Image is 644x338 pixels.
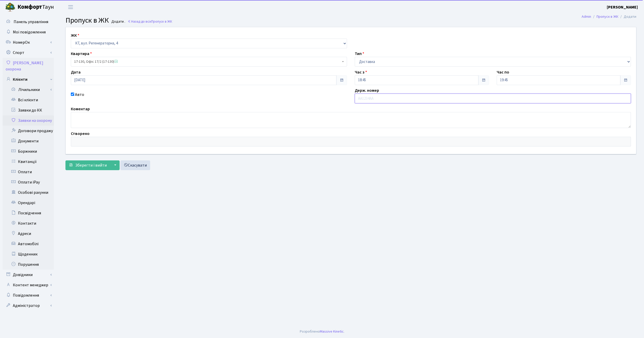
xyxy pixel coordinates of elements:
[597,14,618,19] a: Пропуск в ЖК
[3,95,54,105] a: Всі клієнти
[3,126,54,136] a: Договори продажу
[3,146,54,157] a: Боржники
[3,208,54,218] a: Посвідчення
[3,105,54,115] a: Заявки до КК
[151,19,172,24] span: Пропуск в ЖК
[3,37,54,48] a: НомерОк
[3,157,54,167] a: Квитанції
[3,27,54,37] a: Мої повідомлення
[618,14,636,20] li: Додати
[3,239,54,249] a: Автомобілі
[110,20,125,24] small: Додати .
[3,270,54,280] a: Довідники
[71,57,347,67] span: 17-130, Офіс 17/2 (17-130) <span class='la la-check-square text-success'></span>
[65,160,110,170] button: Зберегти і вийти
[574,11,644,22] nav: breadcrumb
[17,3,54,12] span: Таун
[3,218,54,229] a: Контакти
[5,2,15,12] img: logo.png
[3,249,54,259] a: Щоденник
[3,229,54,239] a: Адреси
[75,162,107,168] span: Зберегти і вийти
[71,69,81,75] label: Дата
[71,32,79,39] label: ЖК
[14,19,48,25] span: Панель управління
[3,177,54,187] a: Оплати iPay
[71,51,92,57] label: Квартира
[3,115,54,126] a: Заявки на охорону
[13,29,46,35] span: Мої повідомлення
[355,69,367,75] label: Час з
[17,3,42,11] b: Комфорт
[71,106,90,112] label: Коментар
[6,85,54,95] a: Лічильники
[3,17,54,27] a: Панель управління
[128,19,172,24] a: Назад до всіхПропуск в ЖК
[120,160,150,170] a: Скасувати
[71,131,90,137] label: Створено
[300,329,344,334] div: Розроблено .
[75,92,84,98] label: Авто
[582,14,591,19] a: Admin
[3,187,54,198] a: Особові рахунки
[3,290,54,300] a: Повідомлення
[607,4,638,10] a: [PERSON_NAME]
[3,300,54,311] a: Адміністратор
[64,3,77,11] button: Переключити навігацію
[3,74,54,85] a: Клієнти
[74,59,341,64] span: 17-130, Офіс 17/2 (17-130) <span class='la la-check-square text-success'></span>
[3,198,54,208] a: Орендарі
[3,259,54,270] a: Порушення
[3,280,54,290] a: Контент менеджер
[607,4,638,10] b: [PERSON_NAME]
[355,51,364,57] label: Тип
[3,58,54,74] a: [PERSON_NAME] охорона
[65,15,109,25] span: Пропуск в ЖК
[355,94,631,103] input: АА1234АА
[355,87,379,94] label: Держ. номер
[497,69,509,75] label: Час по
[3,167,54,177] a: Оплати
[3,136,54,146] a: Документи
[3,48,54,58] a: Спорт
[320,329,344,334] a: Massive Kinetic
